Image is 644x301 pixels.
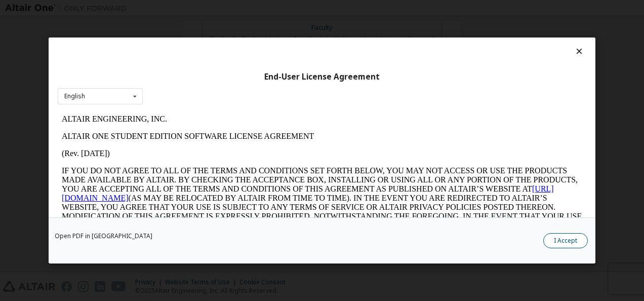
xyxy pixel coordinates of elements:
[58,72,586,82] div: End-User License Agreement
[4,74,496,92] a: [URL][DOMAIN_NAME]
[4,56,525,129] p: IF YOU DO NOT AGREE TO ALL OF THE TERMS AND CONDITIONS SET FORTH BELOW, YOU MAY NOT ACCESS OR USE...
[55,233,152,239] a: Open PDF in [GEOGRAPHIC_DATA]
[4,4,525,13] p: ALTAIR ENGINEERING, INC.
[543,233,588,248] button: I Accept
[64,93,85,99] div: English
[4,21,525,30] p: ALTAIR ONE STUDENT EDITION SOFTWARE LICENSE AGREEMENT
[4,39,525,48] p: (Rev. [DATE])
